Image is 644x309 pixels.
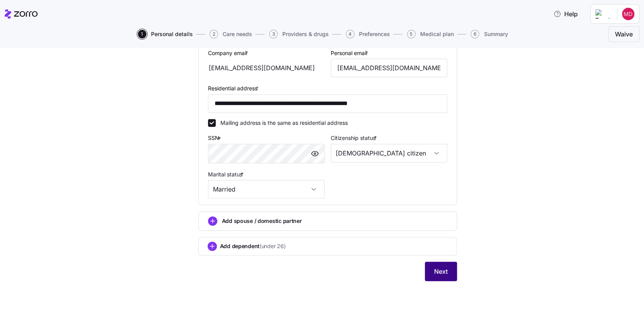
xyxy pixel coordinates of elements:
[547,6,584,22] button: Help
[138,30,146,38] span: 1
[331,134,378,142] label: Citizenship status
[208,84,260,93] label: Residential address
[608,26,639,42] button: Waive
[259,242,285,250] span: (under 26)
[420,31,454,37] span: Medical plan
[269,30,329,38] button: 3Providers & drugs
[223,31,252,37] span: Care needs
[484,31,508,37] span: Summary
[138,30,193,38] button: 1Personal details
[471,30,508,38] button: 6Summary
[269,30,278,38] span: 3
[346,30,354,38] span: 4
[331,49,370,57] label: Personal email
[407,30,454,38] button: 5Medical plan
[622,8,634,20] img: a7e40e341e3265f856f88331e78abdc3
[151,31,193,37] span: Personal details
[210,30,252,38] button: 2Care needs
[208,242,217,251] svg: add icon
[346,30,390,38] button: 4Preferences
[208,170,245,179] label: Marital status
[595,9,611,19] img: Employer logo
[220,242,286,250] span: Add dependent
[471,30,479,38] span: 6
[208,49,250,57] label: Company email
[282,31,329,37] span: Providers & drugs
[615,29,633,39] span: Waive
[434,267,448,276] span: Next
[359,31,390,37] span: Preferences
[407,30,416,38] span: 5
[222,217,302,225] span: Add spouse / domestic partner
[208,216,217,226] svg: add icon
[553,9,578,19] span: Help
[136,30,193,38] a: 1Personal details
[331,59,447,77] input: Email
[216,119,348,127] label: Mailing address is the same as residential address
[208,180,325,199] input: Select marital status
[208,134,223,142] label: SSN
[331,144,447,162] input: Select citizenship status
[210,30,218,38] span: 2
[425,262,457,281] button: Next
